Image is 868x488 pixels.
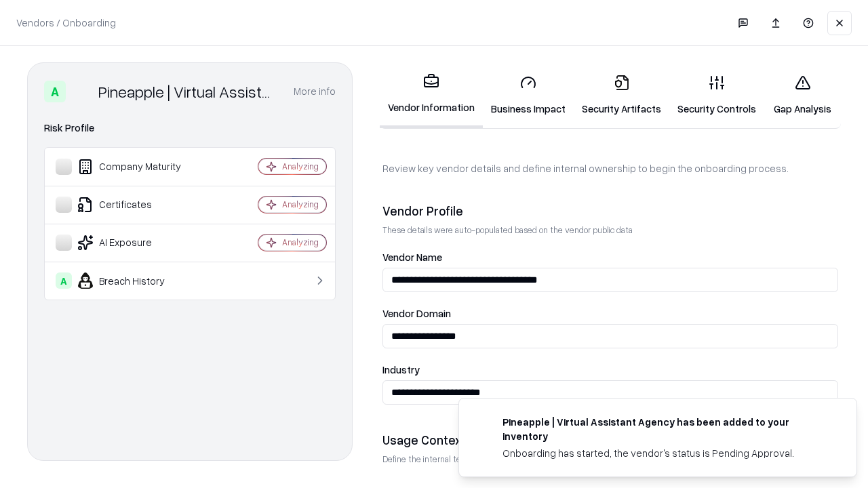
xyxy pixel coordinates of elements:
div: Pineapple | Virtual Assistant Agency has been added to your inventory [502,415,824,443]
label: Industry [382,365,838,375]
div: Risk Profile [44,120,336,136]
a: Security Artifacts [574,64,669,127]
a: Security Controls [669,64,764,127]
img: Pineapple | Virtual Assistant Agency [71,81,93,102]
a: Business Impact [483,64,574,127]
div: Onboarding has started, the vendor's status is Pending Approval. [502,446,824,460]
div: Company Maturity [56,159,218,175]
p: Define the internal team and reason for using this vendor. This helps assess business relevance a... [382,453,838,465]
div: Usage Context [382,432,838,448]
div: Analyzing [282,161,319,172]
label: Vendor Name [382,252,838,262]
div: Pineapple | Virtual Assistant Agency [98,81,277,102]
div: A [56,272,72,289]
p: These details were auto-populated based on the vendor public data [382,224,838,236]
div: Vendor Profile [382,203,838,219]
div: Analyzing [282,199,319,210]
img: trypineapple.com [475,415,492,431]
a: Gap Analysis [764,64,841,127]
div: Breach History [56,272,218,289]
div: Certificates [56,197,218,213]
p: Vendors / Onboarding [16,16,116,30]
button: More info [294,79,336,104]
div: A [44,81,66,102]
label: Vendor Domain [382,308,838,319]
div: Analyzing [282,237,319,248]
a: Vendor Information [380,62,483,128]
div: AI Exposure [56,235,218,251]
p: Review key vendor details and define internal ownership to begin the onboarding process. [382,161,838,176]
